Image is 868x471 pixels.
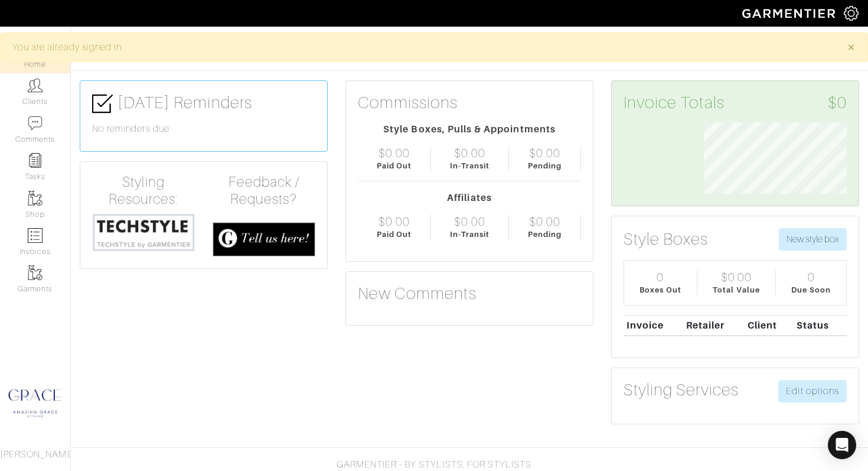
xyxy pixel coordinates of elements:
img: clients-icon-6bae9207a08558b7cb47a8932f037763ab4055f8c8b6bfacd5dc20c3e0201464.png [28,78,43,93]
div: Pending [528,160,562,171]
div: Boxes Out [639,284,681,295]
a: Edit options [778,380,847,402]
img: comment-icon-a0a6a9ef722e966f86d9cbdc48e553b5cf19dbc54f86b18d962a5391bc8f6eb6.png [28,116,43,131]
img: check-box-icon-36a4915ff3ba2bd8f6e4f29bc755bb66becd62c870f447fc0dd1365fcfddab58.png [92,93,113,114]
th: Retailer [683,315,745,336]
h4: Styling Resources: [92,174,195,208]
div: $0.00 [529,215,560,229]
h3: Invoice Totals [624,93,847,113]
h3: Style Boxes [624,229,709,249]
span: × [847,39,856,55]
div: Due Soon [791,284,830,295]
div: Paid Out [377,229,412,240]
div: $0.00 [378,215,409,229]
div: Affiliates [358,191,581,205]
img: gear-icon-white-bd11855cb880d31180b6d7d6211b90ccbf57a29d726f0c71d8c61bd08dd39cc2.png [844,6,859,21]
img: orders-icon-0abe47150d42831381b5fb84f609e132dff9fe21cb692f30cb5eec754e2cba89.png [28,228,43,243]
div: $0.00 [378,146,409,160]
img: garments-icon-b7da505a4dc4fd61783c78ac3ca0ef83fa9d6f193b1c9dc38574b1d14d53ca28.png [28,191,43,206]
img: garments-icon-b7da505a4dc4fd61783c78ac3ca0ef83fa9d6f193b1c9dc38574b1d14d53ca28.png [28,265,43,280]
div: Pending [528,229,562,240]
div: $0.00 [721,270,752,284]
div: Style Boxes, Pulls & Appointments [358,122,581,137]
th: Status [794,315,847,336]
img: feedback_requests-3821251ac2bd56c73c230f3229a5b25d6eb027adea667894f41107c140538ee0.png [213,222,315,256]
h3: Styling Services [624,380,739,400]
div: $0.00 [529,146,560,160]
div: $0.00 [454,215,485,229]
button: New style box [779,228,847,251]
div: In-Transit [450,229,490,240]
img: techstyle-93310999766a10050dc78ceb7f971a75838126fd19372ce40ba20cdf6a89b94b.png [92,213,195,252]
th: Client [745,315,794,336]
h3: [DATE] Reminders [92,93,315,114]
div: Paid Out [377,160,412,171]
h4: Feedback / Requests? [213,174,315,208]
div: 0 [808,270,815,284]
span: $0 [828,93,847,113]
th: Invoice [624,315,683,336]
img: reminder-icon-8004d30b9f0a5d33ae49ab947aed9ed385cf756f9e5892f1edd6e32f2345188e.png [28,153,43,168]
div: In-Transit [450,160,490,171]
h6: No reminders due [92,124,315,135]
div: Total Value [713,284,760,295]
div: You are already signed in. [12,40,830,54]
div: Open Intercom Messenger [828,431,856,459]
img: garmentier-logo-header-white-b43fb05a5012e4ada735d5af1a66efaba907eab6374d6393d1fbf88cb4ef424d.png [736,3,844,24]
h3: New Comments [358,284,581,304]
div: 0 [657,270,664,284]
div: $0.00 [454,146,485,160]
h3: Commissions [358,93,458,113]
